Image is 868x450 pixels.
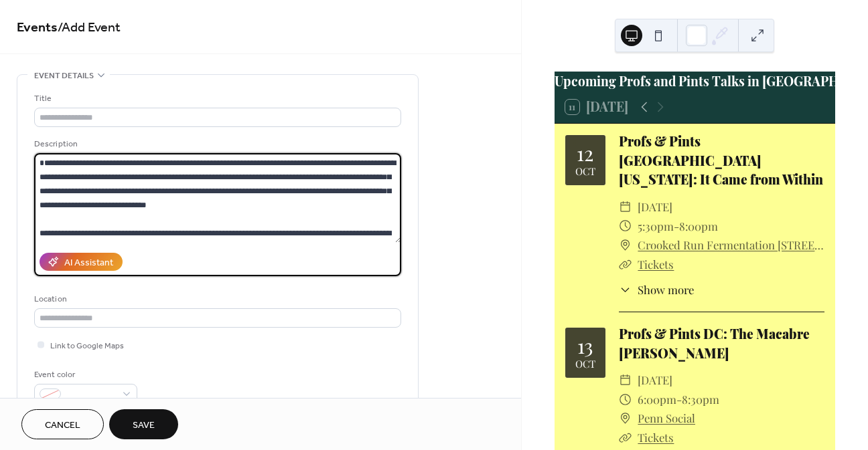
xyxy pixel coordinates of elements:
a: Events [17,15,58,41]
span: 8:00pm [679,217,718,236]
div: ​ [619,217,632,236]
a: Crooked Run Fermentation [STREET_ADDRESS][PERSON_NAME][PERSON_NAME] [638,235,824,255]
button: Save [109,409,178,439]
div: Location [34,292,399,306]
div: ​ [619,390,632,409]
span: 8:30pm [682,390,719,409]
div: ​ [619,428,632,447]
button: AI Assistant [40,253,123,271]
div: ​ [619,370,632,390]
div: ​ [619,282,632,298]
div: AI Assistant [64,256,113,270]
span: 6:00pm [638,390,676,409]
div: ​ [619,255,632,274]
div: 12 [577,143,593,163]
span: 5:30pm [638,217,674,236]
span: Link to Google Maps [50,339,124,353]
span: Save [133,419,155,433]
a: Profs & Pints [GEOGRAPHIC_DATA][US_STATE]: It Came from Within [619,132,823,189]
div: ​ [619,409,632,428]
div: Oct [575,166,595,177]
span: [DATE] [638,370,672,390]
span: [DATE] [638,197,672,217]
div: ​ [619,235,632,255]
div: Description [34,137,399,151]
a: Penn Social [638,409,695,428]
span: Show more [638,282,694,298]
button: Cancel [21,409,104,439]
div: Upcoming Profs and Pints Talks in [GEOGRAPHIC_DATA][US_STATE] [555,72,835,91]
div: Title [34,92,399,106]
span: Cancel [45,419,80,433]
a: Tickets [638,257,674,271]
a: Tickets [638,430,674,445]
span: - [674,217,679,236]
span: - [676,390,682,409]
span: Event details [34,69,94,83]
div: ​ [619,197,632,217]
span: / Add Event [58,15,121,41]
div: 13 [577,336,593,356]
button: ​Show more [619,282,695,298]
div: Event color [34,368,135,382]
a: Profs & Pints DC: The Macabre [PERSON_NAME] [619,325,810,362]
div: Oct [575,359,595,369]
